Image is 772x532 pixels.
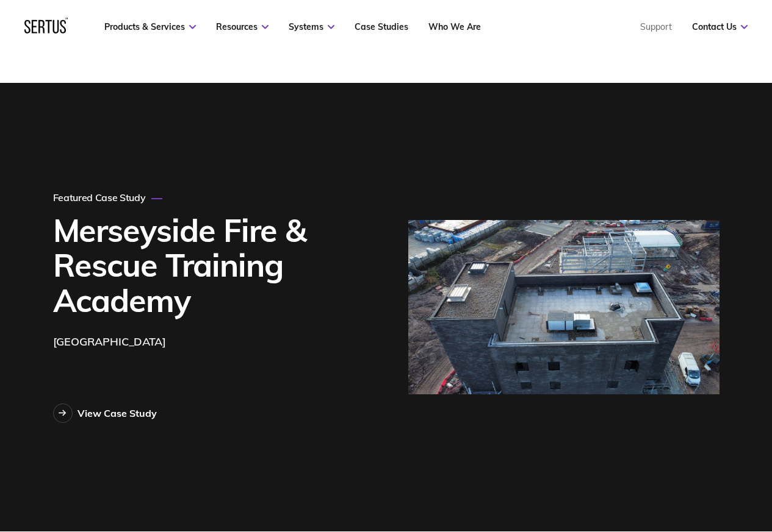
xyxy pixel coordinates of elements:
a: Who We Are [428,21,481,32]
a: Contact Us [692,21,748,32]
div: [GEOGRAPHIC_DATA] [53,333,166,351]
div: Featured Case Study [53,191,163,204]
a: Resources [216,21,269,32]
div: View Case Study [78,407,157,419]
a: Products & Services [104,21,196,32]
a: Systems [289,21,334,32]
a: Case Studies [355,21,408,32]
a: Support [640,21,672,32]
a: View Case Study [53,403,157,423]
h1: Merseyside Fire & Rescue Training Academy [53,213,353,317]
